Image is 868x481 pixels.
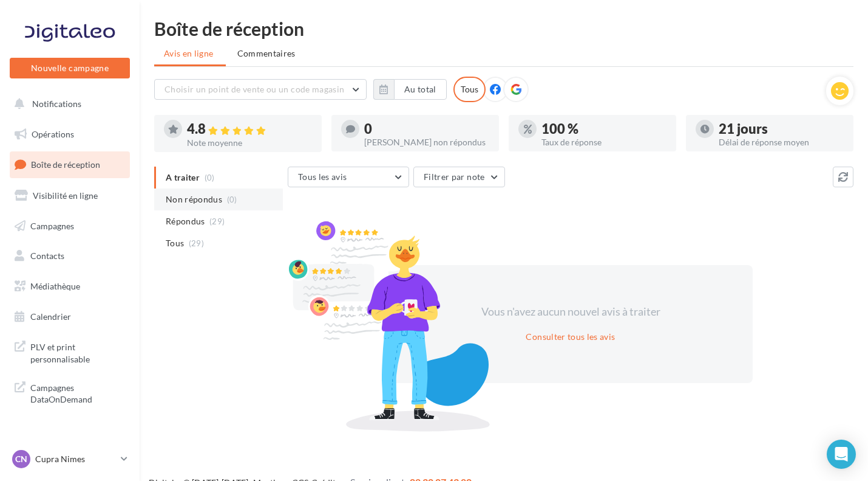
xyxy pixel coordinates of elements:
[10,58,130,78] button: Nouvelle campagne
[30,311,71,322] span: Calendrier
[364,122,489,136] div: 0
[32,99,81,109] span: Notifications
[187,139,312,147] div: Note moyenne
[7,334,132,370] a: PLV et print personnalisable
[413,167,505,187] button: Filtrer par note
[15,453,27,465] span: CN
[30,251,64,261] span: Contacts
[166,193,222,206] span: Non répondus
[164,84,344,94] span: Choisir un point de vente ou un code magasin
[719,122,844,136] div: 21 jours
[373,79,447,100] button: Au total
[7,151,132,178] a: Boîte de réception
[32,129,74,139] span: Opérations
[237,47,296,60] span: Commentaires
[7,91,127,117] button: Notifications
[7,375,132,410] a: Campagnes DataOnDemand
[189,238,204,248] span: (29)
[827,440,856,469] div: Open Intercom Messenger
[394,79,447,100] button: Au total
[30,220,74,230] span: Campagnes
[541,138,666,147] div: Taux de réponse
[30,339,125,365] span: PLV et print personnalisable
[7,213,132,239] a: Campagnes
[7,274,132,299] a: Médiathèque
[30,379,125,406] span: Campagnes DataOnDemand
[364,138,489,147] div: [PERSON_NAME] non répondus
[719,138,844,147] div: Délai de réponse moyen
[521,330,620,344] button: Consulter tous les avis
[288,167,409,187] button: Tous les avis
[7,183,132,209] a: Visibilité en ligne
[154,19,853,38] div: Boîte de réception
[298,171,347,182] span: Tous les avis
[166,215,205,227] span: Répondus
[30,281,80,291] span: Médiathèque
[35,453,116,465] p: Cupra Nimes
[7,304,132,330] a: Calendrier
[166,237,184,249] span: Tous
[209,216,225,226] span: (29)
[227,195,237,204] span: (0)
[7,243,132,269] a: Contacts
[453,77,486,102] div: Tous
[154,79,367,100] button: Choisir un point de vente ou un code magasin
[31,159,100,170] span: Boîte de réception
[10,448,130,471] a: CN Cupra Nimes
[466,304,675,320] div: Vous n'avez aucun nouvel avis à traiter
[187,122,312,136] div: 4.8
[33,190,98,201] span: Visibilité en ligne
[541,122,666,136] div: 100 %
[7,122,132,147] a: Opérations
